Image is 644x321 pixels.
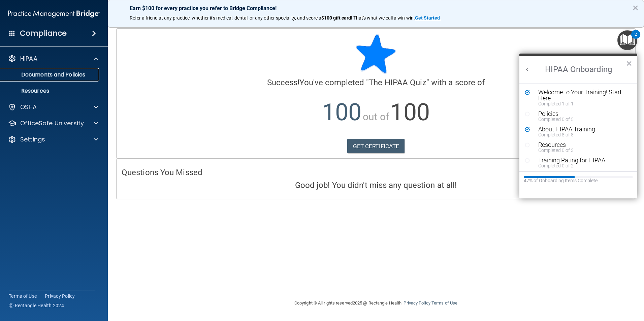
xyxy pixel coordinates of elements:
[538,132,623,137] div: Completed 8 of 8
[20,55,37,63] p: HIPAA
[415,15,441,21] a: Get Started
[635,34,637,43] div: 2
[4,71,96,78] p: Documents and Policies
[8,103,98,111] a: OSHA
[20,29,67,38] h4: Compliance
[122,78,630,87] h4: You've completed " " with a score of
[538,89,623,101] div: Welcome to Your Training! Start Here
[538,142,623,148] div: Resources
[322,98,361,126] span: 100
[538,163,623,168] div: Completed 0 of 2
[321,15,351,21] strong: $100 gift card
[632,2,639,13] button: Close
[538,157,623,163] div: Training Rating for HIPAA
[538,117,623,122] div: Completed 0 of 5
[130,5,622,11] p: Earn $100 for every practice you refer to Bridge Compliance!
[524,178,633,184] div: 47% of Onboarding Items Complete
[9,302,64,309] span: Ⓒ Rectangle Health 2024
[535,142,623,153] button: ResourcesCompleted 0 of 3
[267,78,300,87] span: Success!
[524,66,531,73] button: Back to Resource Center Home
[519,56,637,84] h2: HIPAA Onboarding
[538,101,623,106] div: Completed 1 of 1
[9,293,37,299] a: Terms of Use
[8,7,100,21] img: PMB logo
[535,111,623,122] button: PoliciesCompleted 0 of 5
[122,168,630,177] h4: Questions You Missed
[8,119,98,127] a: OfficeSafe University
[626,58,632,69] button: Close
[431,300,457,306] a: Terms of Use
[390,98,429,126] span: 100
[45,293,75,299] a: Privacy Policy
[347,139,405,154] a: GET CERTIFICATE
[519,54,637,198] div: Resource Center
[369,78,426,87] span: The HIPAA Quiz
[356,34,396,74] img: blue-star-rounded.9d042014.png
[538,111,623,117] div: Policies
[122,181,630,190] h4: Good job! You didn't miss any question at all!
[351,15,415,21] span: ! That's what we call a win-win.
[8,135,98,143] a: Settings
[538,148,623,153] div: Completed 0 of 3
[404,300,430,306] a: Privacy Policy
[4,88,96,94] p: Resources
[538,126,623,132] div: About HIPAA Training
[8,55,98,63] a: HIPAA
[535,126,623,137] button: About HIPAA TrainingCompleted 8 of 8
[535,89,623,106] button: Welcome to Your Training! Start HereCompleted 1 of 1
[20,103,37,111] p: OSHA
[253,292,499,314] div: Copyright © All rights reserved 2025 @ Rectangle Health | |
[535,157,623,168] button: Training Rating for HIPAACompleted 0 of 2
[20,135,45,143] p: Settings
[130,15,321,21] span: Refer a friend at any practice, whether it's medical, dental, or any other speciality, and score a
[617,30,637,50] button: Open Resource Center, 2 new notifications
[20,119,84,127] p: OfficeSafe University
[363,111,389,123] span: out of
[415,15,440,21] strong: Get Started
